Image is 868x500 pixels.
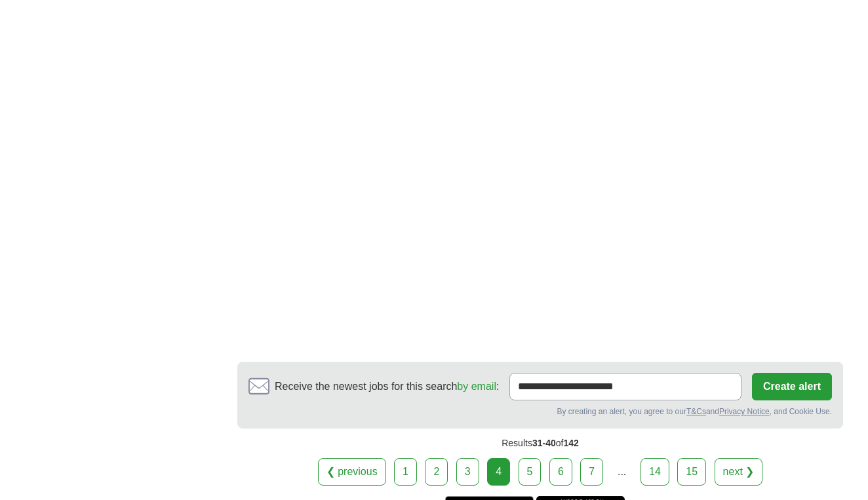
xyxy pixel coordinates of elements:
[641,458,669,486] a: 14
[752,373,832,400] button: Create alert
[237,429,843,458] div: Results of
[318,458,386,486] a: ❮ previous
[580,458,603,486] a: 7
[456,458,479,486] a: 3
[532,438,556,448] span: 31-40
[457,381,496,392] a: by email
[549,458,572,486] a: 6
[425,458,448,486] a: 2
[677,458,706,486] a: 15
[609,459,635,485] div: ...
[275,379,499,394] span: Receive the newest jobs for this search :
[715,458,763,486] a: next ❯
[686,407,706,416] a: T&Cs
[563,438,578,448] span: 142
[487,458,510,486] div: 4
[719,407,770,416] a: Privacy Notice
[248,406,832,417] div: By creating an alert, you agree to our and , and Cookie Use.
[394,458,417,486] a: 1
[519,458,542,486] a: 5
